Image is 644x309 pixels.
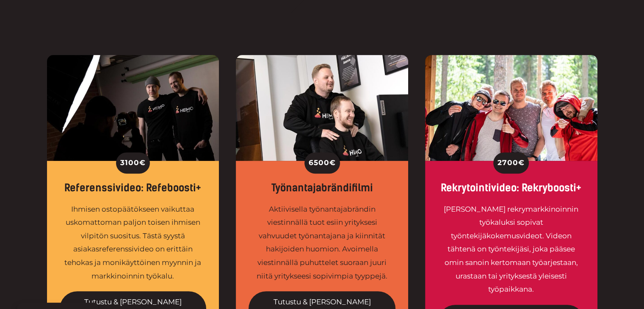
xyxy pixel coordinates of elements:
[493,152,529,174] div: 2700
[236,55,408,161] img: Työnantajabrändi ja sen viestintä sujuu videoilla.
[60,203,207,283] div: Ihmisen ostopäätökseen vaikuttaa uskomattoman paljon toisen ihmisen vilpitön suositus. Tästä syys...
[425,55,597,161] img: Rekryvideo päästää työntekijäsi valokeilaan.
[518,156,525,170] span: €
[249,203,395,283] div: Aktiivisella työnantajabrändin viestinnällä tuot esiin yrityksesi vahvuudet työnantajana ja kiinn...
[139,156,146,170] span: €
[47,55,219,161] img: Referenssivideo on myynnin työkalu.
[304,152,340,174] div: 6500
[249,182,395,194] div: Työnantajabrändifilmi
[329,156,336,170] span: €
[438,203,585,296] div: [PERSON_NAME] rekrymarkkinoinnin työkaluksi sopivat työntekijäkokemusvideot. Videon tähtenä on ty...
[116,152,150,174] div: 3100
[438,182,585,194] div: Rekrytointivideo: Rekryboosti+
[60,182,207,194] div: Referenssivideo: Refeboosti+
